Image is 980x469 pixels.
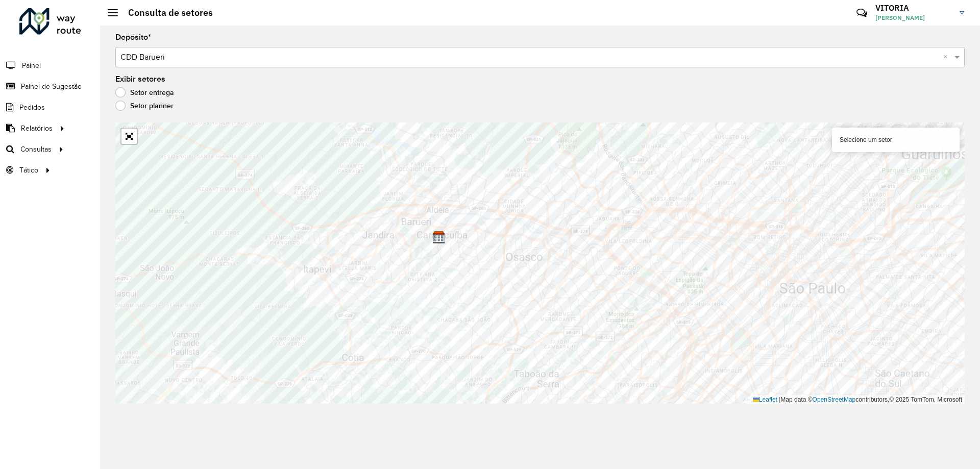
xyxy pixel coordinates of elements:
[115,73,165,85] label: Exibir setores
[19,165,38,176] span: Tático
[832,128,960,152] div: Selecione um setor
[115,31,151,43] label: Depósito
[851,2,873,24] a: Contato Rápido
[750,396,965,404] div: Map data © contributors,© 2025 TomTom, Microsoft
[875,3,952,13] h3: VITORIA
[121,129,137,144] a: Abrir mapa em tela cheia
[115,87,174,97] label: Setor entrega
[21,123,53,134] span: Relatórios
[20,144,52,155] span: Consultas
[779,396,780,403] span: |
[115,101,174,111] label: Setor planner
[753,396,777,403] a: Leaflet
[875,13,952,22] span: [PERSON_NAME]
[22,60,41,71] span: Painel
[943,51,952,63] span: Clear all
[118,7,213,18] h2: Consulta de setores
[813,396,856,403] a: OpenStreetMap
[19,102,45,113] span: Pedidos
[21,81,82,92] span: Painel de Sugestão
